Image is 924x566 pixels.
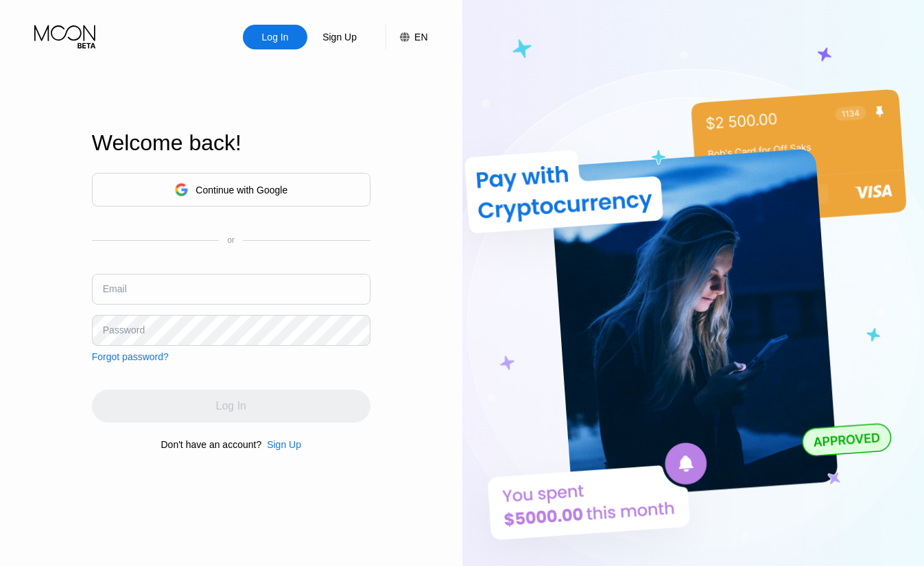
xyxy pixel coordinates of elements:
div: Sign Up [307,25,372,49]
div: Don't have an account? [161,439,262,450]
div: Log In [261,30,290,44]
div: Password [103,325,145,335]
div: Sign Up [261,439,301,450]
div: Sign Up [267,439,301,450]
div: EN [386,25,427,49]
div: Log In [243,25,307,49]
div: Forgot password? [92,351,169,362]
div: or [227,235,235,245]
div: Email [103,283,127,294]
div: Sign Up [321,30,358,44]
div: Welcome back! [92,130,370,156]
div: Continue with Google [196,185,287,196]
div: EN [414,32,427,43]
div: Continue with Google [92,173,370,207]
